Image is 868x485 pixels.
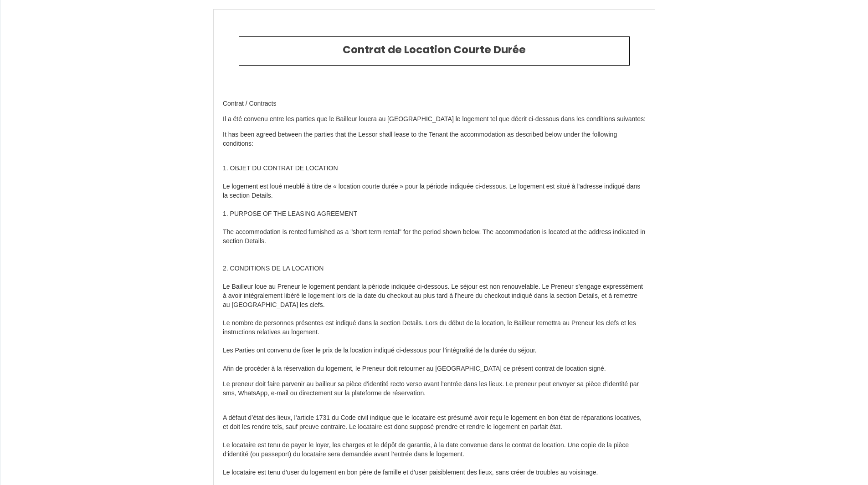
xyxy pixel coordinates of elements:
[223,130,646,148] p: It has been agreed between the parties that the Lessor shall lease to the Tenant the accommodatio...
[246,44,622,56] h2: Contrat de Location Courte Durée
[223,99,646,108] p: Contrat / Contracts
[223,115,646,124] p: Il a été convenu entre les parties que le Bailleur louera au [GEOGRAPHIC_DATA] le logement tel qu...
[223,380,646,398] p: Le preneur doit faire parvenir au bailleur sa pièce d'identité recto verso avant l'entrée dans le...
[223,155,646,373] p: 1. OBJET DU CONTRAT DE LOCATION Le logement est loué meublé à titre de « location courte durée » ...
